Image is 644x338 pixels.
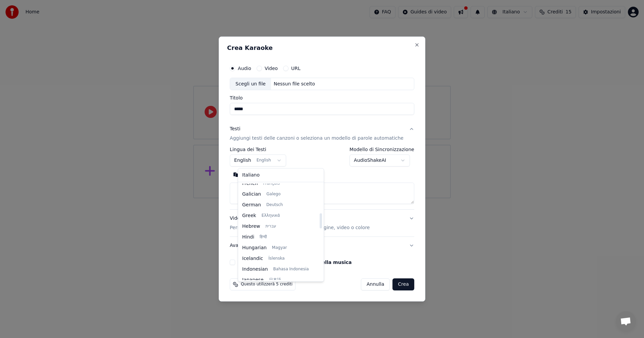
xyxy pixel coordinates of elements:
span: Íslenska [268,256,284,261]
span: German [242,202,261,208]
span: Hebrew [242,223,260,230]
span: Galician [242,191,261,198]
span: French [242,180,258,187]
span: Ελληνικά [262,213,280,218]
span: Indonesian [242,266,268,273]
span: Greek [242,212,256,219]
span: Italiano [242,172,260,179]
span: Deutsch [266,202,283,208]
span: Hindi [242,234,254,241]
span: हिन्दी [260,234,267,240]
span: Japanese [242,277,264,283]
span: Galego [266,192,280,197]
span: Magyar [272,245,287,251]
span: Français [263,181,280,186]
span: 日本語 [269,277,281,283]
span: Bahasa Indonesia [273,267,309,272]
span: עברית [266,224,276,229]
span: Icelandic [242,255,263,262]
span: Hungarian [242,245,267,251]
